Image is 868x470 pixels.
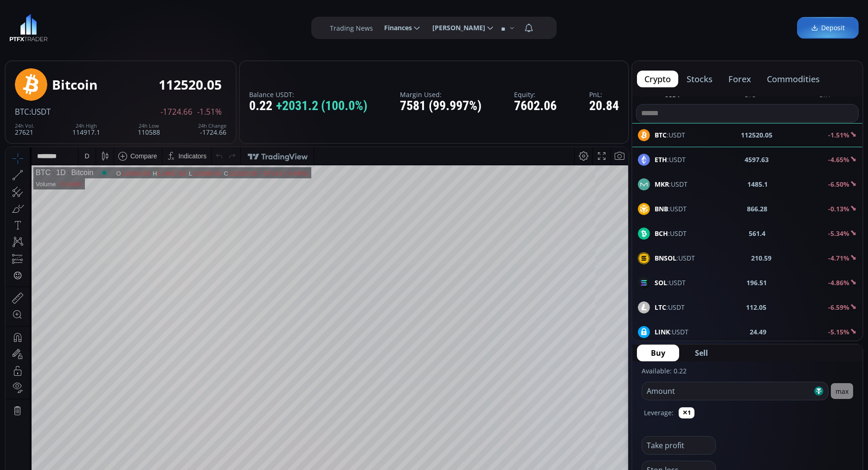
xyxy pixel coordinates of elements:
b: 196.51 [747,278,767,287]
div: Volume [30,33,50,40]
span: :USDT [655,278,686,287]
span: :USDT [655,179,688,189]
div: Indicators [173,5,201,13]
div: 0.22 [249,99,367,113]
div: 5d [91,374,99,381]
div: 3m [60,374,69,381]
span: :USDT [655,155,686,164]
span: :USDT [29,106,51,117]
b: BNSOL [655,254,676,262]
div: BTC [30,21,45,30]
div: 5y [33,374,40,381]
b: SOL [655,278,667,287]
span: +2031.2 (100.0%) [276,99,367,113]
div: 24h Change [198,123,226,129]
label: Trading News [330,23,373,33]
div: 27621 [15,123,34,136]
div: 24h Vol. [15,123,34,129]
div: 7602.06 [514,99,557,113]
span: Deposit [811,23,845,33]
span: -1.51% [197,108,222,116]
b: LINK [655,327,670,336]
span: [PERSON_NAME] [426,19,485,37]
div: O [110,23,116,30]
div:  [8,124,16,133]
span: :USDT [655,327,688,337]
span: Sell [695,347,708,359]
b: BCH [655,229,668,238]
div: Hide Drawings Toolbar [21,347,26,359]
div: H [147,23,152,30]
a: Deposit [797,17,859,39]
label: Equity: [514,91,557,98]
b: ETH [655,155,667,164]
b: BNB [655,204,668,213]
button: forex [721,71,759,87]
span: :USDT [655,253,695,263]
label: Balance USDT: [249,91,367,98]
div: 1D [45,21,60,30]
button: Buy [637,345,679,361]
span: Buy [651,347,665,359]
b: -5.34% [828,229,849,238]
div: 24h Low [138,123,160,129]
div: Market open [95,21,103,30]
span: 17:00:09 (UTC) [517,374,562,381]
button: ✕1 [679,407,694,418]
b: LTC [655,303,666,312]
span: BTC [15,106,29,117]
div: 112520.06 [223,23,251,30]
b: 866.28 [747,204,768,214]
span: Finances [378,19,412,37]
b: -4.71% [828,254,849,262]
div: 1y [47,374,54,381]
button: Sell [681,345,722,361]
b: 112.05 [746,302,767,312]
div: 113667.28 [152,23,180,30]
button: crypto [637,71,678,87]
b: MKR [655,180,669,189]
div: log [590,374,599,381]
div: Compare [125,5,152,13]
div: 20.84 [589,99,619,113]
span: :USDT [655,228,687,238]
div: Go to [124,369,139,386]
div: D [79,5,84,13]
div: 110588 [138,123,160,136]
div: 112520.05 [159,78,222,92]
div: C [219,23,223,30]
b: 4597.63 [745,155,769,164]
button: stocks [679,71,720,87]
div: 1m [76,374,84,381]
div: 114917.1 [72,123,100,136]
label: Margin Used: [400,91,482,98]
div: −973.53 (−0.86%) [254,23,302,30]
b: -6.50% [828,180,849,189]
div: Toggle Auto Scale [602,369,621,386]
div: -1724.66 [198,123,226,136]
b: -6.59% [828,303,849,312]
b: -4.65% [828,155,849,164]
b: -4.86% [828,278,849,287]
div: 15.842K [54,33,76,40]
label: Available: 0.22 [642,366,687,375]
div: 24h High [72,123,100,129]
img: LOGO [9,14,48,42]
div: 7581 (99.997%) [400,99,482,113]
button: 17:00:09 (UTC) [514,369,565,386]
b: 1485.1 [748,179,768,189]
span: :USDT [655,302,685,312]
span: :USDT [655,204,687,214]
div: Toggle Log Scale [587,369,602,386]
div: 1d [105,374,112,381]
div: 113493.59 [116,23,144,30]
div: Bitcoin [60,21,88,30]
div: L [183,23,187,30]
b: 210.59 [752,253,772,263]
b: 24.49 [750,327,767,337]
div: Toggle Percentage [574,369,587,386]
div: Bitcoin [52,78,97,92]
label: Leverage: [644,408,674,418]
b: 561.4 [749,228,766,238]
